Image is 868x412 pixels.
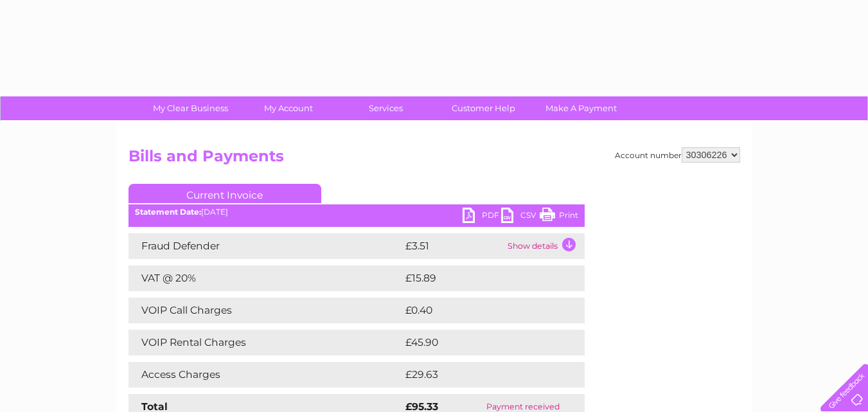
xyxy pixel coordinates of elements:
[504,233,585,259] td: Show details
[128,233,402,259] td: Fraud Defender
[135,207,201,217] b: Statement Date:
[540,208,578,226] a: Print
[128,265,402,291] td: VAT @ 20%
[128,208,585,217] div: [DATE]
[528,96,634,120] a: Make A Payment
[235,96,341,120] a: My Account
[128,330,402,355] td: VOIP Rental Charges
[128,147,740,172] h2: Bills and Payments
[402,298,555,323] td: £0.40
[333,96,439,120] a: Services
[615,147,740,163] div: Account number
[128,298,402,323] td: VOIP Call Charges
[137,96,244,120] a: My Clear Business
[402,362,559,388] td: £29.63
[402,265,558,291] td: £15.89
[402,330,559,355] td: £45.90
[128,362,402,388] td: Access Charges
[430,96,536,120] a: Customer Help
[463,208,501,226] a: PDF
[128,184,321,203] a: Current Invoice
[402,233,504,259] td: £3.51
[501,208,540,226] a: CSV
